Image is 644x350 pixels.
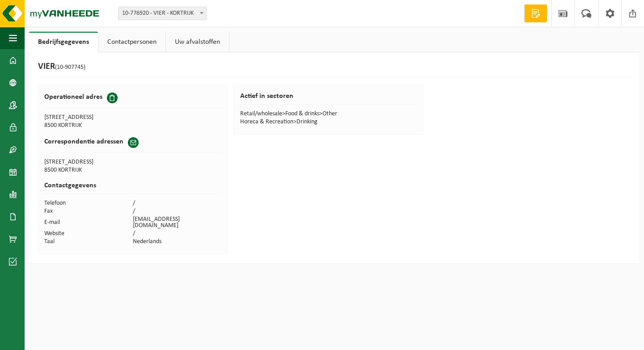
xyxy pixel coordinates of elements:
span: 10-776920 - VIER - KORTRIJK [118,7,207,20]
td: 8500 KORTRIJK [44,166,221,174]
td: / [133,230,221,238]
a: Contactpersonen [98,32,165,52]
a: Bedrijfsgegevens [29,32,98,52]
td: Retail/wholesale>Food & drinks>Other [240,110,417,118]
td: / [133,207,221,215]
h2: Contactgegevens [44,182,221,194]
td: Horeca & Recreation>Drinking [240,118,417,126]
td: [EMAIL_ADDRESS][DOMAIN_NAME] [133,215,221,230]
td: [STREET_ADDRESS] [44,114,133,122]
td: 8500 KORTRIJK [44,122,133,130]
td: / [133,199,221,207]
h2: Actief in sectoren [240,93,417,105]
td: [STREET_ADDRESS] [44,158,221,166]
td: Fax [44,207,133,215]
span: (10-907745) [55,64,85,71]
span: 10-776920 - VIER - KORTRIJK [119,7,206,20]
td: E-mail [44,215,133,230]
h2: Operationeel adres [44,93,102,101]
td: Website [44,230,133,238]
h1: VIER [38,61,85,73]
h2: Correspondentie adressen [44,137,123,146]
a: Uw afvalstoffen [166,32,229,52]
td: Nederlands [133,238,221,246]
td: Telefoon [44,199,133,207]
td: Taal [44,238,133,246]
